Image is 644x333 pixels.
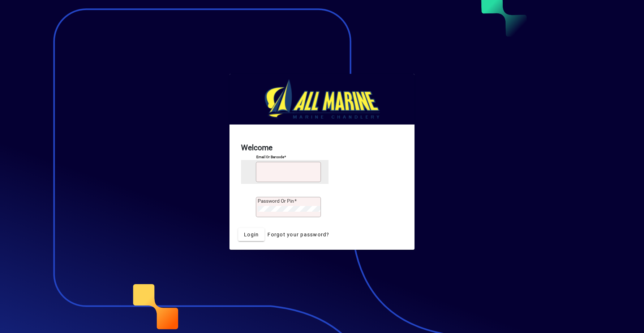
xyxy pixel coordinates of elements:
[256,155,284,159] mat-label: Email or Barcode
[267,231,329,239] span: Forgot your password?
[238,228,265,241] button: Login
[244,231,259,239] span: Login
[265,228,332,241] a: Forgot your password?
[241,142,403,154] h2: Welcome
[258,198,294,204] mat-label: Password or Pin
